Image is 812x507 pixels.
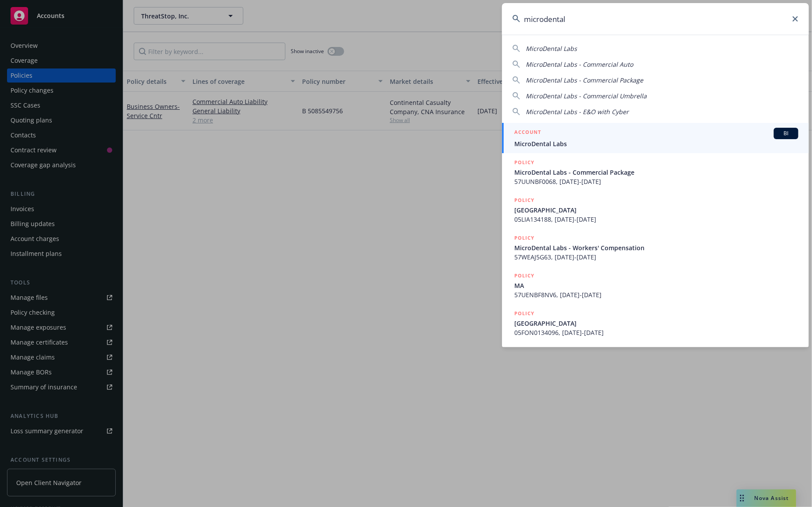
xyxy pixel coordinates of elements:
a: POLICY[GEOGRAPHIC_DATA]05LIA134188, [DATE]-[DATE] [502,191,809,229]
span: BI [777,129,795,137]
h5: ACCOUNT [514,128,541,138]
h5: POLICY [514,309,534,318]
span: MicroDental Labs [526,44,577,53]
span: [GEOGRAPHIC_DATA] [514,319,798,328]
a: POLICYMicroDental Labs - Workers' Compensation57WEAJ5G63, [DATE]-[DATE] [502,229,809,266]
span: MicroDental Labs [514,139,798,148]
a: POLICYMicroDental Labs - Commercial Package57UUNBF0068, [DATE]-[DATE] [502,153,809,191]
span: MicroDental Labs - Commercial Auto [526,60,633,68]
h5: POLICY [514,234,534,242]
h5: POLICY [514,158,534,167]
span: MicroDental Labs - Commercial Umbrella [526,92,647,100]
a: POLICYMA57UENBF8NV6, [DATE]-[DATE] [502,266,809,304]
span: 57UUNBF0068, [DATE]-[DATE] [514,177,798,186]
span: MA [514,281,798,290]
span: MicroDental Labs - Workers' Compensation [514,243,798,252]
span: [GEOGRAPHIC_DATA] [514,205,798,215]
span: MicroDental Labs - Commercial Package [526,76,643,84]
a: POLICY[GEOGRAPHIC_DATA]05FON0134096, [DATE]-[DATE] [502,304,809,342]
span: 57UENBF8NV6, [DATE]-[DATE] [514,290,798,299]
span: 57WEAJ5G63, [DATE]-[DATE] [514,252,798,262]
span: 05LIA134188, [DATE]-[DATE] [514,215,798,224]
h5: POLICY [514,271,534,280]
a: ACCOUNTBIMicroDental Labs [502,123,809,153]
input: Search... [502,3,809,35]
span: MicroDental Labs - E&O with Cyber [526,108,629,116]
h5: POLICY [514,196,534,205]
span: MicroDental Labs - Commercial Package [514,168,798,177]
span: 05FON0134096, [DATE]-[DATE] [514,328,798,337]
